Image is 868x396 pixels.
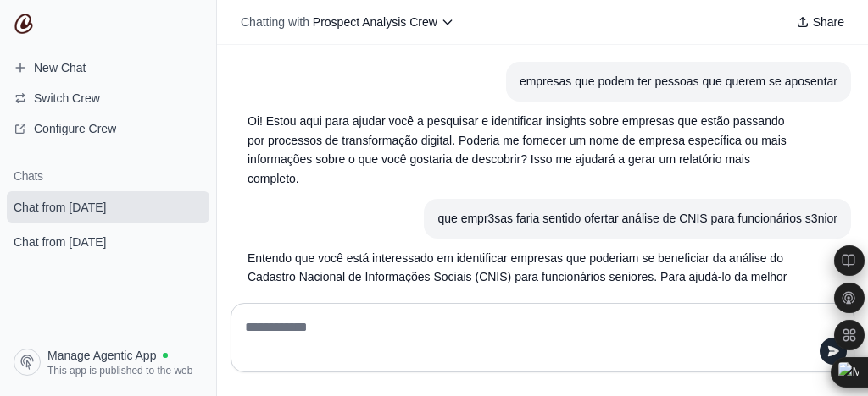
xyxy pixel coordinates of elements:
[47,347,156,364] span: Manage Agentic App
[783,315,868,396] iframe: Chat Widget
[241,14,309,30] span: Chatting with
[34,120,116,137] span: Configure Crew
[34,59,86,76] span: New Chat
[789,10,851,34] button: Share
[14,234,106,250] span: Chat from [DATE]
[14,199,106,216] span: Chat from [DATE]
[506,62,851,102] section: User message
[7,54,209,81] a: New Chat
[437,209,837,228] div: que empr3sas faria sentido ofertar análise de CNIS para funcionários s3nior
[7,115,209,142] a: Configure Crew
[248,249,790,326] p: Entendo que você está interessado em identificar empresas que poderiam se beneficiar da análise d...
[34,90,100,107] span: Switch Crew
[7,226,209,257] a: Chat from [DATE]
[7,342,209,382] a: Manage Agentic App This app is published to the web
[7,85,209,112] button: Switch Crew
[234,239,804,336] section: Response
[248,112,790,189] p: Oi! Estou aqui para ajudar você a pesquisar e identificar insights sobre empresas que estão passa...
[7,191,209,223] a: Chat from [DATE]
[813,14,844,30] span: Share
[520,72,837,91] div: empresas que podem ter pessoas que querem se aposentar
[47,364,192,377] span: This app is published to the web
[234,10,461,34] button: Chatting with Prospect Analysis Crew
[14,14,34,34] img: CrewAI Logo
[424,199,851,239] section: User message
[234,102,804,199] section: Response
[313,15,437,29] span: Prospect Analysis Crew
